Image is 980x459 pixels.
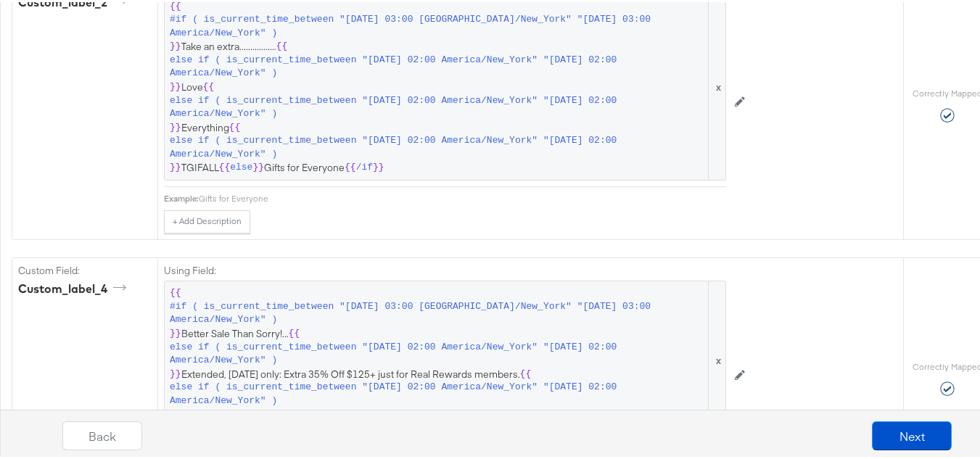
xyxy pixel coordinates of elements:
[170,78,181,92] span: }}
[170,298,706,325] span: #if ( is_current_time_between "[DATE] 03:00 [GEOGRAPHIC_DATA]/New_York" "[DATE] 03:00 America/New...
[170,339,706,365] span: else if ( is_current_time_between "[DATE] 02:00 America/New_York" "[DATE] 02:00 America/New_York" )
[708,279,725,437] span: x
[170,38,181,51] span: }}
[230,159,252,173] span: else
[164,191,199,202] div: Example:
[170,159,181,173] span: }}
[219,159,231,173] span: {{
[170,284,181,298] span: {{
[276,38,288,51] span: {{
[289,325,300,339] span: {{
[170,379,706,405] span: else if ( is_current_time_between "[DATE] 02:00 America/New_York" "[DATE] 02:00 America/New_York" )
[170,284,720,432] span: Better Sale Than Sorry!... Extended, [DATE] only: Extra 35% Off $125+ just for Real Rewards membe...
[345,159,356,173] span: {{
[164,262,726,276] label: Using Field:
[170,11,706,38] span: #if ( is_current_time_between "[DATE] 03:00 [GEOGRAPHIC_DATA]/New_York" "[DATE] 03:00 America/New...
[170,365,181,379] span: }}
[203,78,215,92] span: {{
[520,365,532,379] span: {{
[356,159,373,173] span: /if
[170,92,706,119] span: else if ( is_current_time_between "[DATE] 02:00 America/New_York" "[DATE] 02:00 America/New_York" )
[199,191,726,202] div: Gifts for Everyone
[872,419,952,448] button: Next
[18,278,131,295] div: custom_label_4
[164,208,250,231] button: + Add Description
[170,132,706,159] span: else if ( is_current_time_between "[DATE] 02:00 America/New_York" "[DATE] 02:00 America/New_York" )
[373,159,384,173] span: }}
[170,325,181,339] span: }}
[62,419,142,448] button: Back
[252,159,264,173] span: }}
[18,262,152,276] label: Custom Field:
[170,119,181,133] span: }}
[229,119,241,133] span: {{
[170,51,706,78] span: else if ( is_current_time_between "[DATE] 02:00 America/New_York" "[DATE] 02:00 America/New_York" )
